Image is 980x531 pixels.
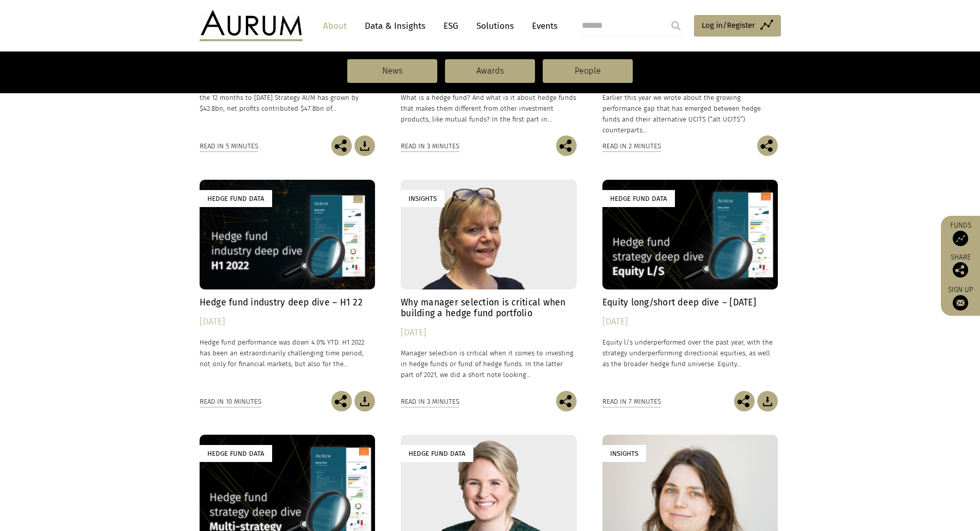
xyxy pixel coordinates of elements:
[757,391,778,412] img: Download Article
[401,297,577,319] h4: Why manager selection is critical when building a hedge fund portfolio
[401,348,577,380] p: Manager selection is critical when it comes to investing in hedge funds or fund of hedge funds. I...
[354,391,375,412] img: Download Article
[757,135,778,156] img: Share this post
[200,141,258,152] div: Read in 5 minutes
[946,221,975,246] a: Funds
[445,59,535,83] a: Awards
[354,135,375,156] img: Download Article
[401,190,444,207] div: Insights
[200,337,376,369] p: Hedge fund performance was down 4.0% YTD. H1 2022 has been an extraordinarily challenging time pe...
[946,285,975,311] a: Sign up
[331,135,352,156] img: Share this post
[401,326,577,340] div: [DATE]
[602,445,646,462] div: Insights
[543,59,633,83] a: People
[438,16,464,36] a: ESG
[946,254,975,278] div: Share
[347,59,437,83] a: News
[401,180,577,391] a: Insights Why manager selection is critical when building a hedge fund portfolio [DATE] Manager se...
[527,16,558,36] a: Events
[200,180,376,391] a: Hedge Fund Data Hedge fund industry deep dive – H1 22 [DATE] Hedge fund performance was down 4.0%...
[401,396,459,407] div: Read in 3 minutes
[602,315,778,329] div: [DATE]
[602,337,778,369] p: Equity l/s underperformed over the past year, with the strategy underperforming directional equit...
[666,15,686,36] input: Submit
[200,445,272,462] div: Hedge Fund Data
[200,10,302,41] img: Aurum
[200,81,376,114] p: Quant funds generated an average return of 12.8% in the 12 months to [DATE] Strategy AUM has grow...
[953,295,968,311] img: Sign up to our newsletter
[953,262,968,278] img: Share this post
[702,19,755,31] span: Log in/Register
[556,135,577,156] img: Share this post
[602,180,778,391] a: Hedge Fund Data Equity long/short deep dive – [DATE] [DATE] Equity l/s underperformed over the pa...
[200,297,376,308] h4: Hedge fund industry deep dive – H1 22
[602,92,778,136] p: Earlier this year we wrote about the growing performance gap that has emerged between hedge funds...
[200,315,376,329] div: [DATE]
[401,445,473,462] div: Hedge Fund Data
[602,396,661,407] div: Read in 7 minutes
[360,16,431,36] a: Data & Insights
[602,190,675,207] div: Hedge Fund Data
[471,16,519,36] a: Solutions
[200,396,261,407] div: Read in 10 minutes
[734,391,755,412] img: Share this post
[331,391,352,412] img: Share this post
[200,190,272,207] div: Hedge Fund Data
[401,92,577,125] p: What is a hedge fund? And what is it about hedge funds that makes them different from other inves...
[602,297,778,308] h4: Equity long/short deep dive – [DATE]
[694,15,781,37] a: Log in/Register
[401,141,459,152] div: Read in 3 minutes
[602,141,661,152] div: Read in 2 minutes
[318,16,352,36] a: About
[556,391,577,412] img: Share this post
[953,231,968,246] img: Access Funds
